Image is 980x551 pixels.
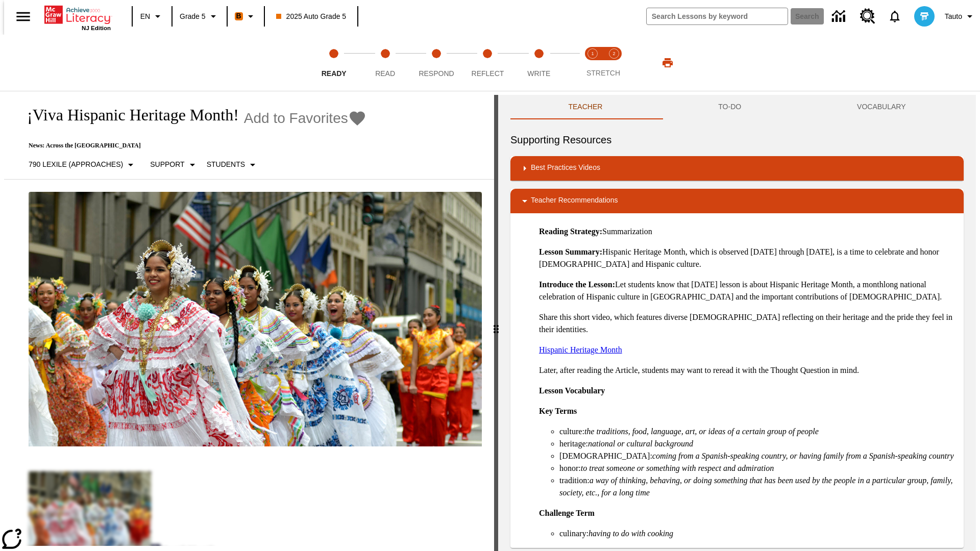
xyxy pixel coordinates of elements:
[510,189,964,213] div: Teacher Recommendations
[586,69,620,77] span: STRETCH
[510,156,964,181] div: Best Practices Videos
[652,452,954,460] em: coming from a Spanish-speaking country, or having family from a Spanish-speaking country
[539,345,622,354] a: Hispanic Heritage Month
[799,95,964,119] button: VOCABULARY
[322,69,347,78] span: Ready
[559,450,955,462] li: [DEMOGRAPHIC_DATA]:
[941,7,980,26] button: Profile/Settings
[584,427,819,436] em: the traditions, food, language, art, or ideas of a certain group of people
[539,386,605,395] strong: Lesson Vocabulary
[236,10,241,22] span: B
[140,11,150,22] span: EN
[472,69,504,78] span: Reflect
[176,7,224,26] button: Grade: Grade 5, Select a grade
[244,110,348,127] span: Add to Favorites
[29,159,123,170] p: 790 Lexile (Approaches)
[588,439,693,448] em: national or cultural background
[180,11,206,22] span: Grade 5
[458,35,517,91] button: Reflect step 4 of 5
[559,476,952,497] em: a way of thinking, behaving, or doing something that has been used by the people in a particular ...
[510,132,964,148] h6: Supporting Resources
[498,95,976,551] div: activity
[647,8,788,24] input: search field
[612,51,615,56] text: 2
[591,51,594,56] text: 1
[527,69,550,78] span: Write
[914,6,935,27] img: avatar image
[509,35,569,91] button: Write step 5 of 5
[510,95,660,119] button: Teacher
[203,156,263,174] button: Select Student
[539,509,595,517] strong: Challenge Term
[29,192,482,447] img: A photograph of Hispanic women participating in a parade celebrating Hispanic culture. The women ...
[146,156,202,174] button: Scaffolds, Support
[244,109,366,127] button: Add to Favorites - ¡Viva Hispanic Heritage Month!
[539,280,615,289] strong: Introduce the Lesson:
[231,7,261,26] button: Boost Class color is orange. Change class color
[276,11,347,22] span: 2025 Auto Grade 5
[854,3,881,30] a: Resource Center, Will open in new tab
[599,35,629,91] button: Stretch Respond step 2 of 2
[559,438,955,450] li: heritage:
[531,195,618,207] p: Teacher Recommendations
[207,159,245,170] p: Students
[559,425,955,438] li: culture:
[539,227,602,236] strong: Reading Strategy:
[375,69,395,78] span: Read
[531,162,600,174] p: Best Practices Videos
[24,156,141,174] button: Select Lexile, 790 Lexile (Approaches)
[945,11,962,22] span: Tauto
[539,279,955,303] p: Let students know that [DATE] lesson is about Hispanic Heritage Month, a monthlong national celeb...
[539,247,602,256] strong: Lesson Summary:
[304,35,363,91] button: Ready step 1 of 5
[539,226,955,238] p: Summarization
[581,464,774,472] em: to treat someone or something with respect and admiration
[539,407,577,415] strong: Key Terms
[8,2,38,32] button: Open side menu
[559,462,955,474] li: honor:
[651,54,684,72] button: Print
[16,142,366,149] p: News: Across the [GEOGRAPHIC_DATA]
[539,364,955,377] p: Later, after reading the Article, students may want to reread it with the Thought Question in mind.
[82,25,111,31] span: NJ Edition
[136,7,168,26] button: Language: EN, Select a language
[407,35,466,91] button: Respond step 3 of 5
[494,95,498,551] div: Press Enter or Spacebar and then press right and left arrow keys to move the slider
[355,35,414,91] button: Read step 2 of 5
[510,95,964,119] div: Instructional Panel Tabs
[150,159,184,170] p: Support
[4,95,494,546] div: reading
[578,35,607,91] button: Stretch Read step 1 of 2
[908,3,941,30] button: Select a new avatar
[16,106,239,124] h1: ¡Viva Hispanic Heritage Month!
[539,246,955,270] p: Hispanic Heritage Month, which is observed [DATE] through [DATE], is a time to celebrate and hono...
[589,529,673,538] em: having to do with cooking
[559,474,955,499] li: tradition:
[826,3,854,31] a: Data Center
[44,4,111,31] div: Home
[559,528,955,540] li: culinary:
[539,311,955,336] p: Share this short video, which features diverse [DEMOGRAPHIC_DATA] reflecting on their heritage an...
[419,69,454,78] span: Respond
[660,95,799,119] button: TO-DO
[881,3,908,30] a: Notifications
